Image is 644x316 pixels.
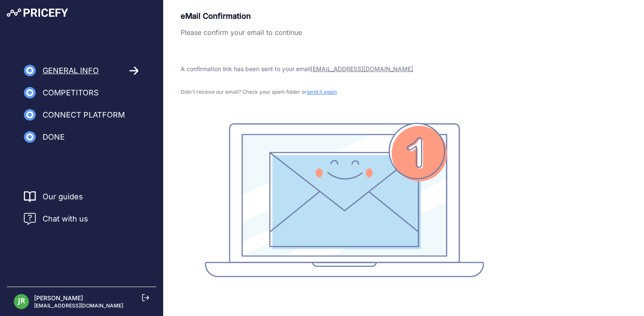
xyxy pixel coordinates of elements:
span: send it again [307,89,337,95]
p: Please confirm your email to continue [181,27,508,37]
p: Didn't receive our email? Check your spam folder or [181,89,508,95]
span: [EMAIL_ADDRESS][DOMAIN_NAME] [310,65,413,72]
span: General Info [43,65,99,77]
p: [PERSON_NAME] [34,294,123,302]
p: [EMAIL_ADDRESS][DOMAIN_NAME] [34,302,123,309]
span: Chat with us [43,213,88,225]
p: A confirmation link has been sent to your email [181,65,508,73]
span: Connect Platform [43,109,125,121]
p: eMail Confirmation [181,10,508,22]
span: Done [43,131,65,143]
img: Pricefy Logo [7,9,68,17]
span: Competitors [43,87,99,99]
a: Chat with us [24,213,88,225]
a: Our guides [43,191,83,203]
